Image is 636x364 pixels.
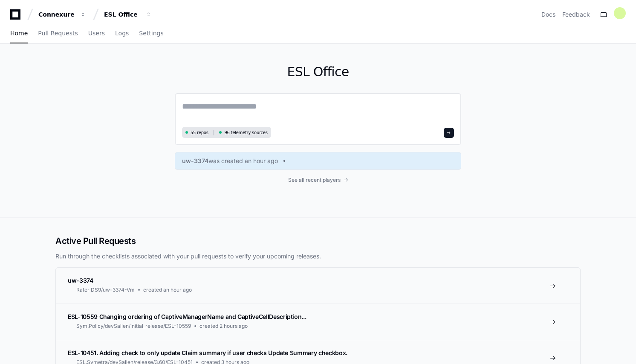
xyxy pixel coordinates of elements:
span: Rater DS9/uw-3374-Vm [76,287,135,293]
a: Docs [541,10,555,19]
a: Pull Requests [38,24,78,43]
button: ESL Office [101,7,155,22]
span: Sym.Policy/devSallen/initial_release/ESL-10559 [76,323,191,330]
span: uw-3374 [182,157,208,165]
a: Settings [139,24,163,43]
span: ESL-10451. Adding check to only update Claim summary if user checks Update Summary checkbox. [68,349,347,356]
span: created an hour ago [143,287,192,293]
span: Settings [139,31,163,36]
a: ESL-10559 Changing ordering of CaptiveManagerName and CaptiveCellDescription...Sym.Policy/devSall... [56,304,580,340]
span: Pull Requests [38,31,78,36]
span: Logs [115,31,129,36]
span: 55 repos [191,129,208,136]
a: Users [88,24,105,43]
h2: Active Pull Requests [55,235,581,247]
button: Connexure [35,7,90,22]
span: Home [10,31,28,36]
span: 96 telemetry sources [224,129,267,136]
a: Logs [115,24,129,43]
a: See all recent players [175,177,461,183]
span: Users [88,31,105,36]
h1: ESL Office [175,64,461,80]
a: Home [10,24,28,43]
button: Feedback [562,10,590,19]
a: uw-3374was created an hour ago [182,157,454,165]
span: ESL-10559 Changing ordering of CaptiveManagerName and CaptiveCellDescription... [68,313,306,320]
span: See all recent players [288,177,341,183]
span: was created an hour ago [208,157,278,165]
p: Run through the checklists associated with your pull requests to verify your upcoming releases. [55,252,581,261]
div: ESL Office [104,10,141,19]
div: Connexure [38,10,75,19]
span: uw-3374 [68,277,93,284]
span: created 2 hours ago [199,323,248,330]
a: uw-3374Rater DS9/uw-3374-Vmcreated an hour ago [56,268,580,304]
